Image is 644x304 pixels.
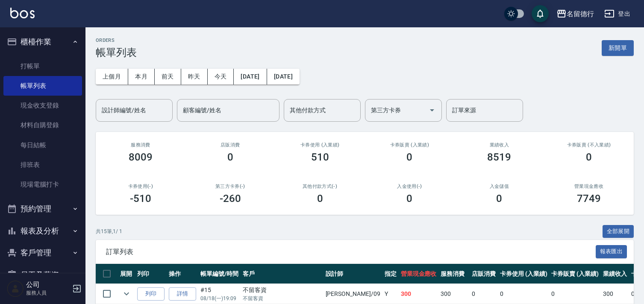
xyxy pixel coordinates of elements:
h3: 0 [496,193,502,205]
button: 全部展開 [603,225,634,238]
th: 操作 [167,264,198,284]
a: 帳單列表 [3,76,82,96]
h3: -260 [220,193,241,205]
th: 卡券販賣 (入業績) [549,264,601,284]
div: 名留德行 [567,9,594,19]
h3: 7749 [577,193,601,205]
h3: 8009 [129,151,153,163]
button: 報表及分析 [3,220,82,242]
button: 今天 [208,69,234,85]
h2: 店販消費 [196,142,265,148]
th: 業績收入 [601,264,629,284]
button: [DATE] [267,69,300,85]
button: 本月 [128,69,155,85]
h3: 8519 [487,151,511,163]
button: 員工及薪資 [3,264,82,286]
a: 報表匯出 [596,247,627,255]
th: 服務消費 [438,264,470,284]
h5: 公司 [26,281,70,289]
p: 08/18 (一) 19:09 [200,295,238,302]
button: 報表匯出 [596,245,627,258]
h2: 卡券販賣 (入業績) [375,142,444,148]
th: 展開 [118,264,135,284]
img: Logo [10,8,35,18]
th: 指定 [382,264,399,284]
td: 300 [438,284,470,304]
h3: 510 [311,151,329,163]
p: 不留客資 [243,295,321,302]
td: 300 [601,284,629,304]
h2: 入金儲值 [465,184,534,189]
button: 櫃檯作業 [3,31,82,53]
th: 列印 [135,264,167,284]
h2: 第三方卡券(-) [196,184,265,189]
p: 服務人員 [26,289,70,297]
p: 共 15 筆, 1 / 1 [96,228,122,235]
a: 打帳單 [3,56,82,76]
td: 0 [498,284,550,304]
h3: 帳單列表 [96,47,137,58]
th: 卡券使用 (入業績) [498,264,550,284]
button: 客戶管理 [3,242,82,264]
h3: -510 [130,193,151,205]
h3: 0 [227,151,233,163]
button: save [532,5,549,22]
h2: 業績收入 [465,142,534,148]
th: 客戶 [241,264,323,284]
h3: 0 [317,193,323,205]
a: 每日結帳 [3,135,82,155]
button: 新開單 [602,40,634,56]
h2: 其他付款方式(-) [285,184,355,189]
a: 材料自購登錄 [3,115,82,135]
img: Person [7,280,24,297]
button: [DATE] [234,69,267,85]
td: [PERSON_NAME] /09 [323,284,382,304]
a: 現場電腦打卡 [3,175,82,194]
button: 登出 [601,6,634,22]
h3: 0 [406,193,412,205]
h2: 卡券販賣 (不入業績) [554,142,623,148]
th: 帳單編號/時間 [198,264,241,284]
button: 昨天 [181,69,208,85]
th: 營業現金應收 [399,264,439,284]
h2: 卡券使用 (入業績) [285,142,355,148]
h2: ORDERS [96,38,137,43]
td: 300 [399,284,439,304]
h3: 0 [586,151,592,163]
td: 0 [549,284,601,304]
button: 列印 [137,287,165,301]
button: Open [425,103,439,117]
td: Y [382,284,399,304]
td: #15 [198,284,241,304]
div: 不留客資 [243,286,321,295]
h2: 營業現金應收 [554,184,623,189]
a: 排班表 [3,155,82,175]
a: 詳情 [169,287,196,301]
a: 現金收支登錄 [3,96,82,115]
h3: 服務消費 [106,142,175,148]
th: 設計師 [323,264,382,284]
span: 訂單列表 [106,248,596,256]
button: 前天 [155,69,181,85]
button: 上個月 [96,69,128,85]
button: 名留德行 [553,5,597,23]
td: 0 [470,284,498,304]
th: 店販消費 [470,264,498,284]
h2: 卡券使用(-) [106,184,175,189]
button: expand row [120,287,133,300]
a: 新開單 [602,44,634,52]
button: 預約管理 [3,198,82,220]
h3: 0 [406,151,412,163]
h2: 入金使用(-) [375,184,444,189]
